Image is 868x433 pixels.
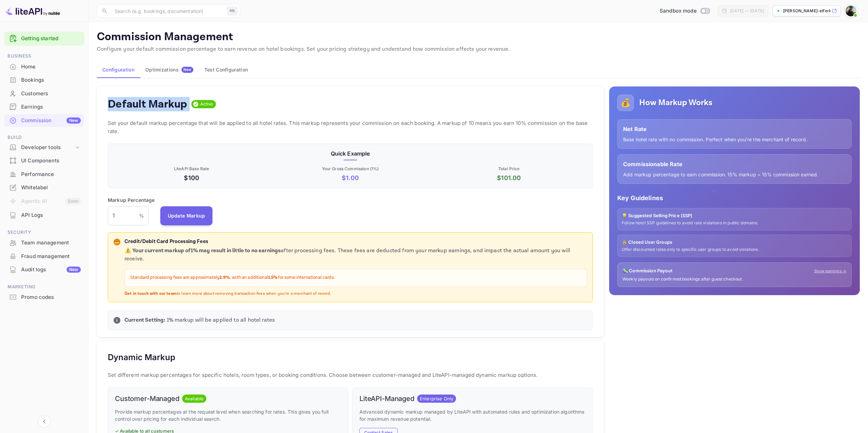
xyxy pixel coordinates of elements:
[359,408,586,422] p: Advanced dynamic markup managed by LiteAPI with automated rules and optimization algorithms for m...
[4,250,84,263] div: Fraud management
[622,239,847,246] p: 🔒 Closed User Groups
[4,291,84,303] a: Promo codes
[4,114,84,127] div: CommissionNew
[623,171,846,178] p: Add markup percentage to earn commission. 15% markup = 15% commission earned.
[4,74,84,86] a: Bookings
[145,67,193,73] div: Optimizations
[4,87,84,100] div: Customers
[431,173,587,182] p: $ 101.00
[431,166,587,172] p: Total Price
[124,317,165,324] strong: Current Setting:
[108,196,155,204] p: Markup Percentage
[4,100,84,113] a: Earnings
[182,396,206,402] span: Available
[111,4,224,18] input: Search (e.g. bookings, documentation)
[114,173,269,182] p: $100
[124,316,587,324] p: 1 % markup will be applied to all hotel rates
[4,60,84,73] a: Home
[97,62,140,78] button: Configuration
[622,220,847,226] p: Follow hotel SSP guidelines to avoid rate violations in public domains.
[4,60,84,74] div: Home
[124,247,281,254] strong: ⚠️ Your current markup of 1 % may result in little to no earnings
[114,239,119,245] p: 💳
[124,291,177,296] strong: Get in touch with our team
[4,236,84,249] a: Team management
[4,74,84,87] div: Bookings
[124,291,587,297] p: to learn more about removing transaction fees when you're a merchant of record.
[417,396,456,402] span: Enterprise Only
[4,168,84,181] div: Performance
[4,209,84,221] a: API Logs
[622,212,847,219] p: 💡 Suggested Selling Price (SSP)
[108,352,175,363] h5: Dynamic Markup
[272,173,428,182] p: $ 1.00
[21,293,81,301] div: Promo codes
[21,211,81,219] div: API Logs
[21,35,81,43] a: Getting started
[730,8,764,14] div: [DATE] — [DATE]
[21,184,81,192] div: Whitelabel
[21,253,81,260] div: Fraud management
[181,67,193,72] span: New
[272,166,428,172] p: Your Gross Commission ( 1 %)
[4,168,84,180] a: Performance
[4,291,84,304] div: Promo codes
[227,6,237,15] div: ⌘K
[4,154,84,167] div: UI Components
[21,76,81,84] div: Bookings
[160,206,213,225] button: Update Markup
[4,87,84,100] a: Customers
[116,317,117,323] p: i
[622,276,847,282] p: Weekly payouts on confirmed bookings after guest checkout.
[639,97,712,108] h5: How Markup Works
[21,266,81,274] div: Audit logs
[4,181,84,194] a: Whitelabel
[814,268,847,274] a: Show earnings →
[4,229,84,236] span: Security
[114,149,587,158] p: Quick Example
[660,7,697,15] span: Sandbox mode
[124,247,587,263] p: after processing fees. These fees are deducted from your markup earnings, and impact the actual a...
[4,263,84,276] div: Audit logsNew
[114,166,269,172] p: LiteAPI Base Rate
[617,193,852,203] p: Key Guidelines
[21,239,81,247] div: Team management
[97,45,860,53] p: Configure your default commission percentage to earn revenue on hotel bookings. Set your pricing ...
[4,283,84,291] span: Marketing
[199,62,253,78] button: Test Configuration
[845,5,856,16] img: Jaber Elferkh
[4,100,84,114] div: Earnings
[124,238,587,246] p: Credit/Debit Card Processing Fees
[4,142,84,154] div: Developer tools
[4,181,84,194] div: Whitelabel
[5,5,60,16] img: LiteAPI logo
[657,7,712,15] div: Switch to Production mode
[4,154,84,167] a: UI Components
[139,212,144,219] p: %
[4,263,84,276] a: Audit logsNew
[21,90,81,98] div: Customers
[108,97,187,111] h4: Default Markup
[21,171,81,178] div: Performance
[783,8,830,14] p: [PERSON_NAME]-elferkh-k8rs.nui...
[4,236,84,250] div: Team management
[4,32,84,46] div: Getting started
[21,63,81,71] div: Home
[67,267,81,273] div: New
[620,97,631,109] p: 💰
[268,275,278,280] strong: 1.5%
[21,144,74,151] div: Developer tools
[108,119,593,135] p: Set your default markup percentage that will be applied to all hotel rates. This markup represent...
[108,206,139,225] input: 0
[623,160,846,168] p: Commissionable Rate
[21,103,81,111] div: Earnings
[622,247,847,253] p: Offer discounted rates only to specific user groups to avoid violations.
[623,136,846,143] p: Base hotel rate with no commission. Perfect when you're the merchant of record.
[4,209,84,222] div: API Logs
[359,395,414,403] h6: LiteAPI-Managed
[4,114,84,127] a: CommissionNew
[67,117,81,124] div: New
[38,415,50,428] button: Collapse navigation
[622,268,673,274] p: 💸 Commission Payout
[130,274,581,281] p: Standard processing fees are approximately , with an additional for some international cards.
